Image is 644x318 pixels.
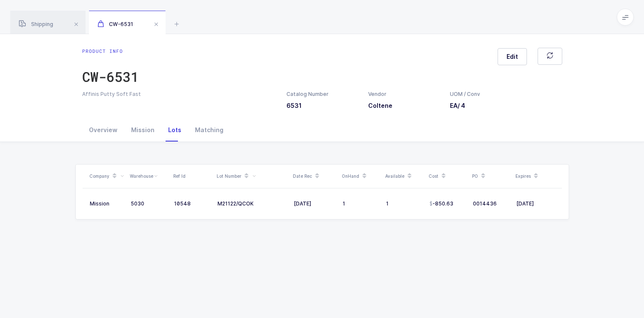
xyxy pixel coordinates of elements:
span: CW-6531 [97,21,133,27]
div: Cost [429,169,467,183]
span: / 4 [458,102,465,109]
div: 5030 [131,200,167,207]
div: [DATE] [294,200,336,207]
div: Mission [124,119,161,142]
span: Shipping [19,21,53,27]
div: [DATE] [516,200,555,207]
div: 1 [386,200,423,207]
div: 1 [343,200,379,207]
div: Matching [188,119,230,142]
h3: EA [450,101,481,110]
span: 10548 [174,200,191,207]
div: UOM / Conv [450,90,481,98]
div: Mission [90,200,124,207]
div: Expires [515,169,559,183]
span: Edit [507,52,518,61]
div: Affinis Putty Soft Fast [82,90,276,98]
div: Ref Id [173,173,212,179]
div: OnHand [342,169,380,183]
div: Available [385,169,424,183]
div: -850.63 [429,200,453,207]
div: Warehouse [130,169,168,183]
div: Lots [161,119,188,142]
div: Company [89,169,125,183]
div: Product info [82,48,139,55]
h3: Coltene [368,101,440,110]
div: 0014436 [473,200,509,207]
button: Edit [498,48,527,65]
div: Vendor [368,90,440,98]
div: PO [472,169,510,183]
span: M21122/QCOK [218,200,254,207]
div: Lot Number [217,169,288,183]
div: Date Rec [293,169,337,183]
div: Overview [82,119,124,142]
